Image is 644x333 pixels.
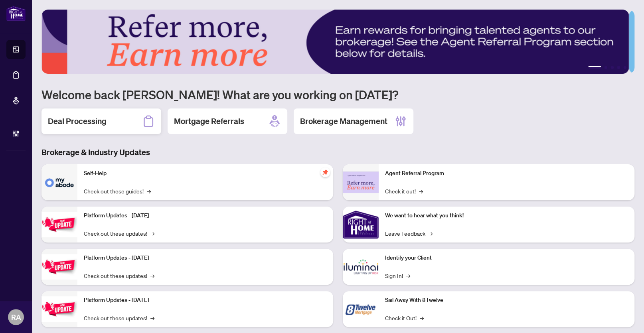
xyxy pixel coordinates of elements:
[320,167,330,177] span: pushpin
[385,296,628,305] p: Sail Away With 8Twelve
[385,254,628,262] p: Identify your Client
[610,66,614,69] button: 3
[612,305,636,329] button: Open asap
[385,229,433,238] a: Leave Feedback→
[343,291,379,327] img: Sail Away With 8Twelve
[343,207,379,242] img: We want to hear what you think!
[84,229,154,238] a: Check out these updates!→
[429,229,433,238] span: →
[406,271,410,280] span: →
[84,187,151,195] a: Check out these guides!→
[41,254,77,279] img: Platform Updates - July 8, 2025
[300,116,387,127] h2: Brokerage Management
[385,313,424,322] a: Check it Out!→
[147,187,151,195] span: →
[150,229,154,238] span: →
[623,66,626,69] button: 5
[6,6,26,21] img: logo
[419,187,423,195] span: →
[385,211,628,220] p: We want to hear what you think!
[385,187,423,195] a: Check it out!→
[41,10,629,74] img: Slide 0
[174,116,244,127] h2: Mortgage Referrals
[420,313,424,322] span: →
[84,271,154,280] a: Check out these updates!→
[150,271,154,280] span: →
[11,311,21,323] span: RA
[41,212,77,237] img: Platform Updates - July 21, 2025
[343,249,379,285] img: Identify your Client
[617,66,620,69] button: 4
[84,211,327,220] p: Platform Updates - [DATE]
[84,313,154,322] a: Check out these updates!→
[84,254,327,262] p: Platform Updates - [DATE]
[588,66,601,69] button: 1
[41,164,77,200] img: Self-Help
[385,169,628,178] p: Agent Referral Program
[343,171,379,193] img: Agent Referral Program
[41,87,634,102] h1: Welcome back [PERSON_NAME]! What are you working on [DATE]?
[41,296,77,321] img: Platform Updates - June 23, 2025
[48,116,107,127] h2: Deal Processing
[604,66,607,69] button: 2
[84,169,327,178] p: Self-Help
[41,147,634,158] h3: Brokerage & Industry Updates
[385,271,410,280] a: Sign In!→
[150,313,154,322] span: →
[84,296,327,305] p: Platform Updates - [DATE]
